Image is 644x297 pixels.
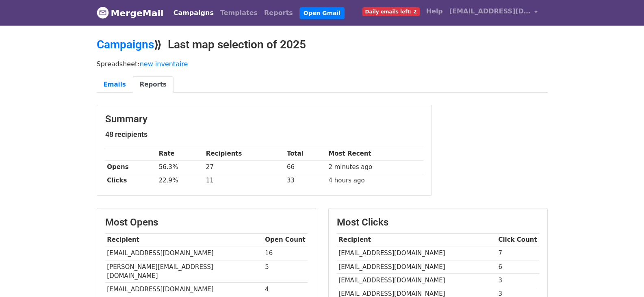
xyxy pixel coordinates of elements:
a: Campaigns [170,5,217,21]
td: 4 hours ago [327,174,423,187]
h3: Most Opens [105,217,308,228]
p: Spreadsheet: [97,60,548,68]
td: [PERSON_NAME][EMAIL_ADDRESS][DOMAIN_NAME] [105,260,263,283]
td: 66 [285,160,327,174]
td: [EMAIL_ADDRESS][DOMAIN_NAME] [337,247,497,260]
th: Opens [105,160,157,174]
th: Clicks [105,174,157,187]
td: 27 [204,160,285,174]
h2: ⟫ Last map selection of 2025 [97,38,548,52]
td: [EMAIL_ADDRESS][DOMAIN_NAME] [105,247,263,260]
a: Reports [133,76,173,93]
th: Open Count [263,233,308,247]
td: 22.9% [157,174,204,187]
a: [EMAIL_ADDRESS][DOMAIN_NAME] [446,3,541,22]
a: MergeMail [97,4,164,22]
td: 11 [204,174,285,187]
td: [EMAIL_ADDRESS][DOMAIN_NAME] [337,260,497,273]
img: MergeMail logo [97,7,109,19]
a: new inventaire [140,60,188,68]
td: 3 [497,273,539,287]
td: 16 [263,247,308,260]
h3: Most Clicks [337,217,539,228]
th: Rate [157,147,204,160]
td: 6 [497,260,539,273]
td: 7 [497,247,539,260]
td: 5 [263,260,308,283]
a: Templates [217,5,261,21]
a: Daily emails left: 2 [359,3,423,20]
h3: Summary [105,113,423,125]
h5: 48 recipients [105,130,423,139]
td: 2 minutes ago [327,160,423,174]
th: Total [285,147,327,160]
th: Click Count [497,233,539,247]
th: Recipients [204,147,285,160]
a: Reports [261,5,296,21]
td: 56.3% [157,160,204,174]
td: [EMAIL_ADDRESS][DOMAIN_NAME] [105,283,263,296]
a: Open Gmail [299,7,345,19]
td: 4 [263,283,308,296]
th: Recipient [337,233,497,247]
td: [EMAIL_ADDRESS][DOMAIN_NAME] [337,273,497,287]
span: Daily emails left: 2 [362,7,420,16]
th: Recipient [105,233,263,247]
a: Help [423,3,446,20]
a: Campaigns [97,38,154,51]
th: Most Recent [327,147,423,160]
a: Emails [97,76,133,93]
span: [EMAIL_ADDRESS][DOMAIN_NAME] [449,7,531,16]
td: 33 [285,174,327,187]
